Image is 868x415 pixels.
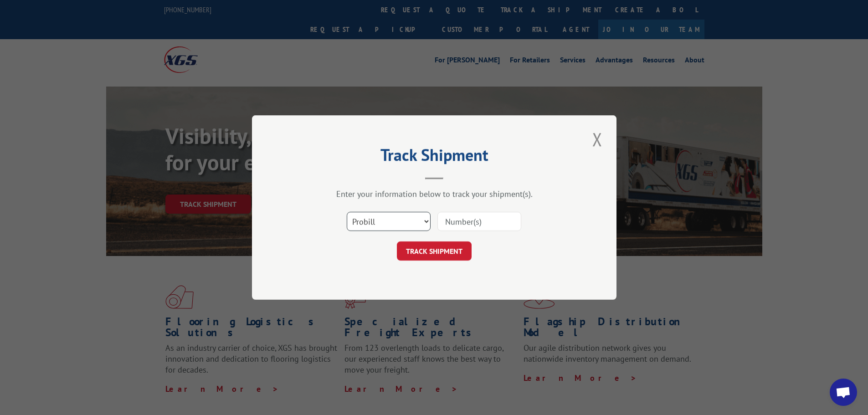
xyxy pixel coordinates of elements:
button: Close modal [590,127,605,152]
h2: Track Shipment [298,149,571,166]
button: TRACK SHIPMENT [397,241,472,261]
div: Enter your information below to track your shipment(s). [298,189,571,199]
a: Open chat [830,379,857,406]
input: Number(s) [437,212,521,231]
